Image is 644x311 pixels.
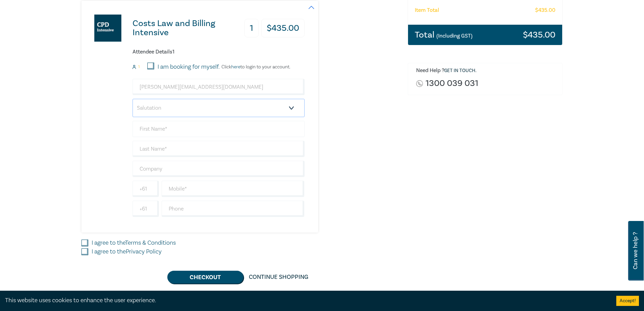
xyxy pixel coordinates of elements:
[133,141,305,157] input: Last Name*
[261,19,305,38] h3: $ 435.00
[94,15,121,42] img: Costs Law and Billing Intensive
[632,225,639,276] span: Can we help ?
[138,65,140,69] small: 1
[535,7,555,14] h6: $ 435.00
[92,239,176,247] label: I agree to the
[523,30,555,39] h3: $ 435.00
[133,19,244,37] h3: Costs Law and Billing Intensive
[133,201,159,217] input: +61
[415,30,473,39] h3: Total
[133,161,305,177] input: Company
[220,64,290,70] p: Click to login to your account.
[133,79,305,95] input: Attendee Email*
[158,63,220,71] label: I am booking for myself.
[133,121,305,137] input: First Name*
[162,181,305,197] input: Mobile*
[133,181,159,197] input: +61
[92,247,162,256] label: I agree to the
[125,239,176,247] a: Terms & Conditions
[5,296,606,305] div: This website uses cookies to enhance the user experience.
[133,49,305,55] h6: Attendee Details 1
[444,68,475,74] a: Get in touch
[426,79,478,88] a: 1300 039 031
[126,248,162,256] a: Privacy Policy
[416,67,557,74] h6: Need Help ? .
[243,271,314,284] a: Continue Shopping
[436,32,473,39] small: (Including GST)
[162,201,305,217] input: Phone
[231,64,240,70] a: here
[616,296,639,306] button: Accept cookies
[415,7,439,14] h6: Item Total
[244,19,259,38] h3: 1
[167,271,243,284] button: Checkout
